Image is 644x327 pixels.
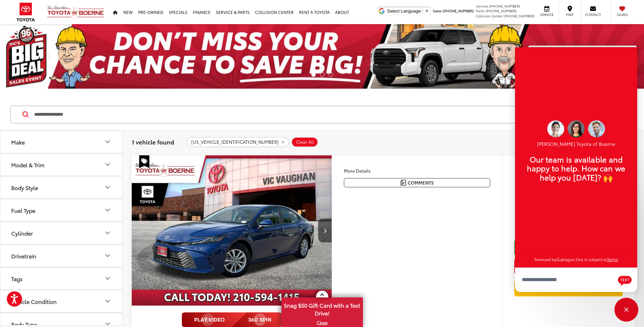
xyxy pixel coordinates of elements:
[618,275,632,286] svg: Text
[489,3,520,8] span: [PHONE_NUMBER]
[104,160,112,169] div: Model & Trim
[0,154,123,176] button: Model & TrimModel & Trim
[47,5,105,19] img: Vic Vaughan Toyota of Boerne
[615,299,637,321] div: Close
[576,256,607,262] span: Use is subject to
[104,183,112,191] div: Body Style
[534,256,556,262] span: Serviced by
[0,199,123,221] button: Fuel TypeFuel Type
[514,193,623,210] span: $24,200
[344,168,490,173] h4: More Details
[476,3,488,8] span: Service
[547,120,564,137] img: Operator 2
[514,240,623,255] a: Check Availability
[476,13,502,18] span: Collision Center
[423,8,423,14] span: ​
[0,131,123,153] button: MakeMake
[387,8,429,14] a: Select Language​
[616,272,634,288] button: Chat with SMS
[556,256,576,262] a: Gubagoo.
[0,290,123,312] button: Vehicle ConditionVehicle Condition
[0,268,123,290] button: TagsTags
[588,120,605,137] img: Operator 3
[425,8,429,14] span: ▼
[503,13,535,18] span: [PHONE_NUMBER]
[104,229,112,237] div: Cylinder
[282,298,362,319] span: Snag $50 Gift Card with a Test Drive!
[0,176,123,199] button: Body StyleBody Style
[539,12,554,17] span: Service
[131,155,332,306] a: 2025 Toyota Camry LE2025 Toyota Camry LE2025 Toyota Camry LE2025 Toyota Camry LE
[318,219,332,242] button: Next image
[443,8,474,13] span: [PHONE_NUMBER]
[408,179,434,186] span: Comments
[562,12,577,17] span: Map
[11,275,23,282] div: Tags
[104,252,112,260] div: Drivetrain
[401,180,406,186] img: Comments
[11,230,33,236] div: Cylinder
[11,253,36,259] div: Drivetrain
[568,120,585,137] img: Operator 1
[104,206,112,214] div: Fuel Type
[522,155,630,182] p: Our team is available and happy to help. How can we help you [DATE]? 🙌
[514,281,623,296] a: Value Your Trade
[485,8,517,13] span: [PHONE_NUMBER]
[522,141,630,147] p: [PERSON_NAME] Toyota of Boerne
[607,256,618,262] a: Terms
[131,155,332,306] img: 2025 Toyota Camry LE
[515,268,637,292] textarea: Type your message
[11,161,44,168] div: Model & Trim
[11,139,25,145] div: Make
[34,106,591,123] input: Search by Make, Model, or Keyword
[433,8,442,13] span: Sales
[104,274,112,282] div: Tags
[296,139,314,145] span: Clear All
[0,222,123,244] button: CylinderCylinder
[615,12,630,17] span: Saved
[186,137,289,147] button: remove 4T1DAACK0SU031838
[104,138,112,146] div: Make
[139,155,149,168] span: Special
[387,8,421,14] span: Select Language
[11,298,57,305] div: Vehicle Condition
[104,297,112,305] div: Vehicle Condition
[11,184,38,191] div: Body Style
[131,155,332,306] div: 2025 Toyota Camry LE 0
[476,8,484,13] span: Parts
[514,259,623,274] button: Get Price Now
[291,137,318,147] button: Clear All
[615,299,637,321] button: Toggle Chat Window
[514,214,623,221] span: [DATE] Price:
[11,207,35,213] div: Fuel Type
[344,178,490,187] button: Comments
[132,138,174,146] span: 1 vehicle found
[0,245,123,267] button: DrivetrainDrivetrain
[191,139,279,145] span: [US_VEHICLE_IDENTIFICATION_NUMBER]
[585,12,601,17] span: Contact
